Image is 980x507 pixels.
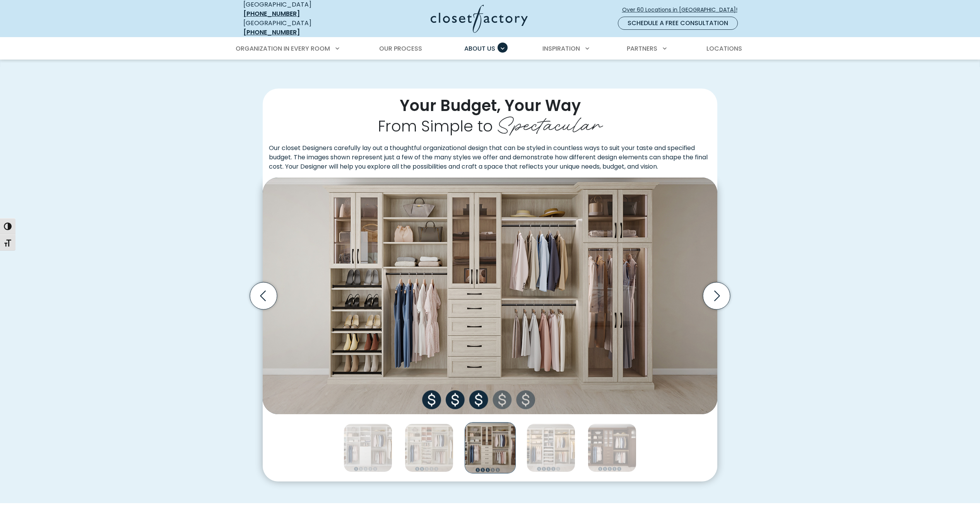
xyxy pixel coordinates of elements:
[379,44,422,53] span: Our Process
[236,44,330,53] span: Organization in Every Room
[230,38,750,60] nav: Primary Menu
[464,422,515,473] img: Budget options at Closet Factory Tier 3
[527,423,575,472] img: Budget options at Closet Factory Tier 4
[247,279,280,312] button: Previous slide
[243,19,356,37] div: [GEOGRAPHIC_DATA]
[700,279,733,312] button: Next slide
[622,3,744,17] a: Over 60 Locations in [GEOGRAPHIC_DATA]!
[627,44,657,53] span: Partners
[464,44,495,53] span: About Us
[263,143,717,178] p: Our closet Designers carefully lay out a thoughtful organizational design that can be styled in c...
[378,115,493,137] span: From Simple to
[588,423,636,472] img: Budget options at Closet Factory Tier 5
[243,9,300,18] a: [PHONE_NUMBER]
[263,178,717,414] img: Budget options at Closet Factory Tier 3
[344,423,392,472] img: Budget options at Closet Factory Tier 1
[400,95,581,116] span: Your Budget, Your Way
[622,6,744,14] span: Over 60 Locations in [GEOGRAPHIC_DATA]!
[542,44,580,53] span: Inspiration
[618,17,738,30] a: Schedule a Free Consultation
[706,44,742,53] span: Locations
[243,28,300,37] a: [PHONE_NUMBER]
[405,423,453,472] img: Budget options at Closet Factory Tier 2
[497,107,602,138] span: Spectacular
[431,5,528,33] img: Closet Factory Logo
